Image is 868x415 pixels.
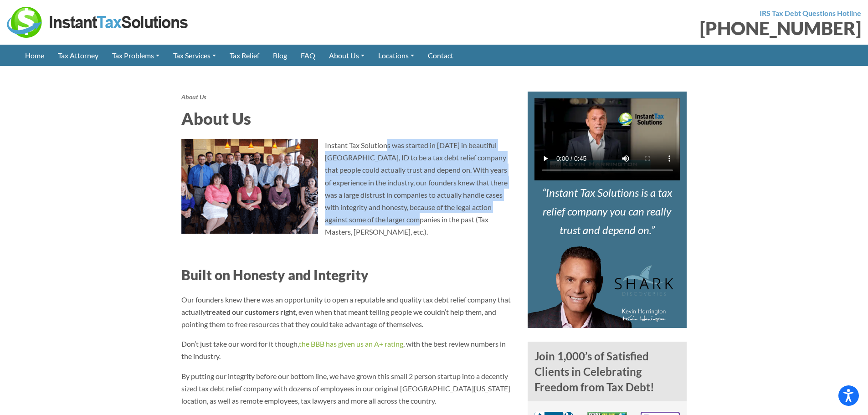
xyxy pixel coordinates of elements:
[206,307,296,316] strong: treated our customers right
[166,45,223,66] a: Tax Services
[528,246,673,328] img: Kevin Harrington
[7,7,189,38] img: Instant Tax Solutions Logo
[294,45,322,66] a: FAQ
[51,45,105,66] a: Tax Attorney
[266,45,294,66] a: Blog
[528,342,687,401] h4: Join 1,000’s of Satisfied Clients in Celebrating Freedom from Tax Debt!
[181,139,514,238] p: Instant Tax Solutions was started in [DATE] in beautiful [GEOGRAPHIC_DATA], ID to be a tax debt r...
[421,45,460,66] a: Contact
[542,186,672,236] i: Instant Tax Solutions is a tax relief company you can really trust and depend on.
[371,45,421,66] a: Locations
[7,17,189,26] a: Instant Tax Solutions Logo
[223,45,266,66] a: Tax Relief
[181,293,514,331] p: Our founders knew there was an opportunity to open a reputable and quality tax debt relief compan...
[299,339,403,348] a: the BBB has given us an A+ rating
[181,338,514,362] p: Don’t just take our word for it though, , with the best review numbers in the industry.
[181,107,514,130] h2: About Us
[322,45,371,66] a: About Us
[18,45,51,66] a: Home
[181,93,206,101] strong: About Us
[105,45,166,66] a: Tax Problems
[760,9,861,17] strong: IRS Tax Debt Questions Hotline
[181,265,514,284] h3: Built on Honesty and Integrity
[441,19,862,37] div: [PHONE_NUMBER]
[181,370,514,407] p: By putting our integrity before our bottom line, we have grown this small 2 person startup into a...
[181,139,318,234] img: The Staff Here at Instant Tax Solutions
